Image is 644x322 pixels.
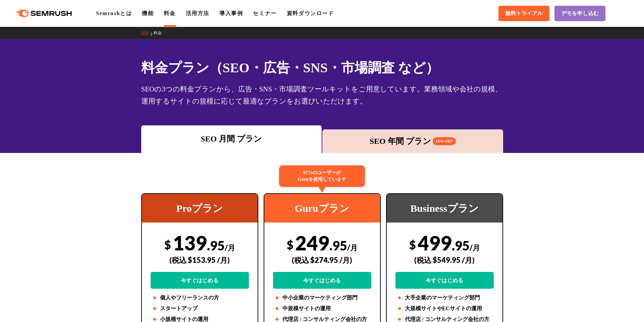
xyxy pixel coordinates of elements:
[142,194,258,223] div: Proプラン
[561,10,599,17] span: デモを申し込む
[186,10,209,16] a: 活用方法
[253,10,276,16] a: セミナー
[151,231,249,289] div: 139
[387,194,502,223] div: Businessプラン
[154,31,167,35] a: 料金
[287,238,293,251] span: $
[329,238,347,253] span: .95
[470,243,480,252] span: /月
[409,238,416,251] span: $
[141,83,503,107] div: SEOの3つの料金プランから、広告・SNS・市場調査ツールキットをご用意しています。業務領域や会社の規模、運用するサイトの規模に応じて最適なプランをお選びいただけます。
[279,165,365,187] div: 67%のユーザーが Guruを使用しています
[326,135,500,147] div: SEO 年間 プラン
[96,10,132,16] a: Semrushとは
[164,238,171,251] span: $
[554,6,605,21] a: デモを申し込む
[452,238,470,253] span: .95
[395,294,494,302] li: 大手企業のマーケティング部門
[395,305,494,313] li: 大規模サイトやECサイトの運用
[151,248,249,272] div: (税込 $153.95 /月)
[151,272,249,289] a: 今すぐはじめる
[498,6,549,21] a: 無料トライアル
[141,31,154,35] a: TOP
[395,231,494,289] div: 499
[141,58,503,78] h1: 料金プラン（SEO・広告・SNS・市場調査 など）
[395,272,494,289] a: 今すぐはじめる
[207,238,225,253] span: .95
[273,294,371,302] li: 中小企業のマーケティング部門
[151,305,249,313] li: スタートアップ
[273,272,371,289] a: 今すぐはじめる
[433,137,456,145] span: 16% OFF
[273,248,371,272] div: (税込 $274.95 /月)
[287,10,334,16] a: 資料ダウンロード
[273,305,371,313] li: 中規模サイトの運用
[347,243,358,252] span: /月
[219,10,243,16] a: 導入事例
[505,10,543,17] span: 無料トライアル
[142,10,154,16] a: 機能
[273,231,371,289] div: 249
[264,194,380,223] div: Guruプラン
[164,10,175,16] a: 料金
[145,133,319,145] div: SEO 月間 プラン
[151,294,249,302] li: 個人やフリーランスの方
[225,243,235,252] span: /月
[395,248,494,272] div: (税込 $549.95 /月)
